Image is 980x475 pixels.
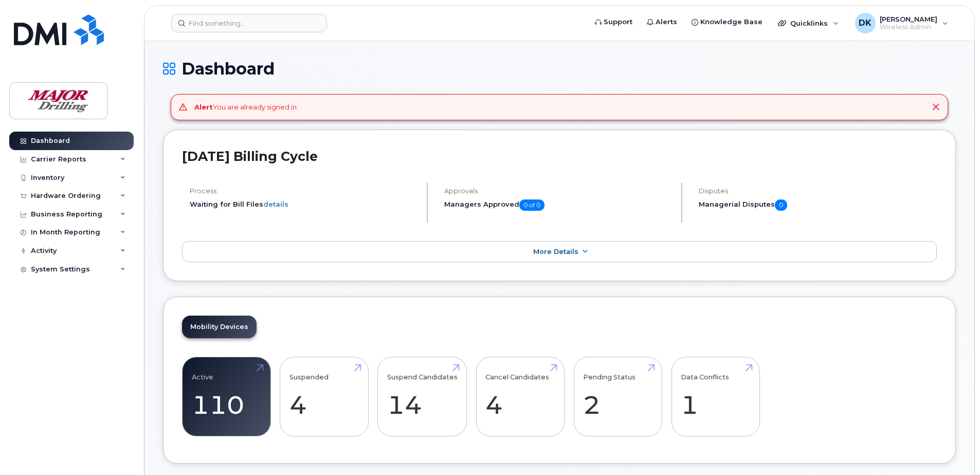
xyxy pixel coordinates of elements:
div: You are already signed in. [194,102,298,112]
span: 0 of 0 [519,199,545,211]
h4: Approvals [444,187,673,195]
li: Waiting for Bill Files [190,199,418,209]
span: More Details [533,248,578,255]
strong: Alert [194,103,213,111]
a: Suspend Candidates 14 [387,363,458,431]
a: Mobility Devices [182,316,257,338]
a: Active 110 [192,363,261,431]
a: Suspended 4 [289,363,359,431]
a: Pending Status 2 [583,363,652,431]
a: details [263,200,288,208]
h4: Disputes [699,187,937,195]
span: 0 [775,199,787,211]
a: Data Conflicts 1 [681,363,750,431]
a: Cancel Candidates 4 [485,363,555,431]
h2: [DATE] Billing Cycle [182,149,937,164]
h1: Dashboard [163,60,956,78]
h5: Managers Approved [444,199,673,211]
h4: Process [190,187,418,195]
h5: Managerial Disputes [699,199,937,211]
